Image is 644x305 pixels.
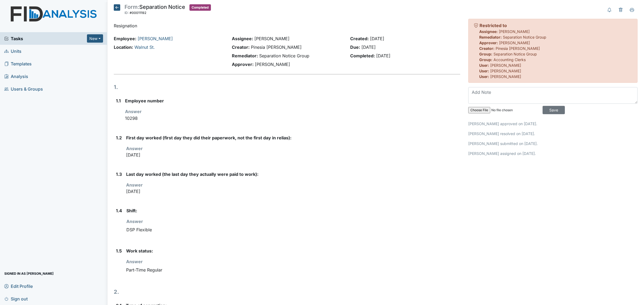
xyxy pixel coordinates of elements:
span: Pinesia [PERSON_NAME] [496,46,540,51]
span: [PERSON_NAME] [490,63,521,68]
strong: Answer [126,146,143,151]
strong: Assignee: [479,29,498,34]
span: Separation Notice Group [503,35,546,39]
strong: Created: [350,36,369,41]
strong: Employee: [114,36,136,41]
strong: Due: [350,44,360,50]
span: [DATE] [376,53,390,58]
p: [PERSON_NAME] approved on [DATE]. [468,121,638,127]
a: [PERSON_NAME] [138,36,173,41]
strong: User: [479,69,489,73]
label: First day worked (first day they did their paperwork, not the first day in relias): [126,135,291,141]
a: Tasks [4,35,87,42]
strong: Completed: [350,53,375,58]
strong: Answer [126,219,143,224]
span: [DATE] [370,36,384,41]
div: Part-Time Regular [126,265,460,275]
label: Last day worked (the last day they actually were paid to work): [126,171,258,177]
strong: Remediator: [232,53,258,58]
span: Pinesia [PERSON_NAME] [251,44,302,50]
h1: 1. [114,83,460,91]
label: 1.1 [116,98,121,104]
h1: 2. [114,288,460,296]
label: 1.5 [116,248,122,254]
span: Signed in as [PERSON_NAME] [4,269,54,278]
label: Work status: [126,248,153,254]
strong: Creator: [479,46,495,51]
span: Completed [189,4,211,11]
span: Separation Notice Group [259,53,309,58]
span: Units [4,47,21,55]
strong: User: [479,63,489,68]
span: Edit Profile [4,282,33,290]
span: #00011192 [130,11,146,15]
p: [PERSON_NAME] resolved on [DATE]. [468,131,638,136]
span: [DATE] [361,44,376,50]
div: DSP Flexible [126,225,460,235]
a: Walnut St. [134,44,155,50]
strong: Group: [479,52,492,56]
span: Analysis [4,72,28,80]
label: Employee number [125,98,164,104]
span: [PERSON_NAME] [490,69,521,73]
span: Users & Groups [4,85,43,93]
strong: Approver: [479,40,498,45]
span: [PERSON_NAME] [490,74,521,79]
strong: Approver: [232,62,254,67]
strong: Remediator: [479,35,502,39]
span: ID: [125,11,129,15]
strong: Answer [125,109,142,114]
span: Accounting Clerks [493,57,526,62]
p: [DATE] [126,188,460,195]
span: [PERSON_NAME] [255,62,290,67]
span: [PERSON_NAME] [499,29,530,34]
label: Shift: [126,207,137,214]
strong: User: [479,74,489,79]
strong: Answer [126,259,143,264]
strong: Location: [114,44,133,50]
p: [DATE] [126,152,460,158]
strong: Answer [126,182,143,188]
label: 1.4 [116,207,122,214]
strong: Creator: [232,44,250,50]
label: 1.3 [116,171,122,177]
span: Templates [4,59,32,68]
strong: Assignee: [232,36,253,41]
span: Sign out [4,295,28,303]
button: New [87,34,103,43]
span: Separation Notice Group [493,52,537,56]
p: [PERSON_NAME] assigned on [DATE]. [468,151,638,156]
span: [PERSON_NAME] [254,36,290,41]
strong: Restricted to [480,23,507,28]
strong: Group: [479,57,492,62]
div: Separation Notice [125,4,185,16]
span: [PERSON_NAME] [499,40,530,45]
span: Form: [125,4,139,10]
input: Save [543,106,565,114]
p: [PERSON_NAME] submitted on [DATE]. [468,141,638,146]
p: Resignation [114,23,460,29]
label: 1.2 [116,135,122,141]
